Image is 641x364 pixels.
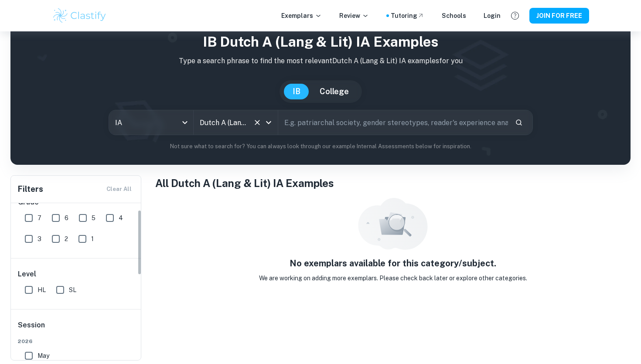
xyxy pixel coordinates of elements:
[91,234,94,244] span: 1
[263,116,275,129] button: Open
[281,11,322,20] p: Exemplars
[38,234,41,244] span: 3
[484,11,501,20] a: Login
[339,11,369,20] p: Review
[155,175,631,191] h1: All Dutch A (Lang & Lit) IA Examples
[38,285,46,295] span: HL
[311,84,358,99] button: College
[508,8,522,23] button: Help and Feedback
[69,285,76,295] span: SL
[17,56,624,66] p: Type a search phrase to find the most relevant Dutch A (Lang & Lit) IA examples for you
[391,11,424,20] a: Tutoring
[284,84,309,99] button: IB
[17,31,624,52] h1: IB Dutch A (Lang & Lit) IA examples
[529,8,589,24] button: JOIN FOR FREE
[92,213,95,223] span: 5
[52,7,107,24] img: Clastify logo
[290,257,496,270] h5: No exemplars available for this category/subject.
[38,213,41,223] span: 7
[18,320,135,337] h6: Session
[251,116,263,129] button: Clear
[65,213,68,223] span: 6
[358,198,428,250] img: empty_state_resources.svg
[511,115,526,130] button: Search
[119,213,123,223] span: 4
[259,273,527,283] p: We are working on adding more exemplars. Please check back later or explore other categories.
[109,110,193,135] div: IA
[65,234,68,244] span: 2
[18,337,135,345] span: 2026
[18,183,43,195] h6: Filters
[17,142,624,151] p: Not sure what to search for? You can always look through our example Internal Assessments below f...
[278,110,508,135] input: E.g. patriarchal society, gender stereotypes, reader's experience analysis...
[18,269,135,279] h6: Level
[442,11,466,20] a: Schools
[38,351,49,361] span: May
